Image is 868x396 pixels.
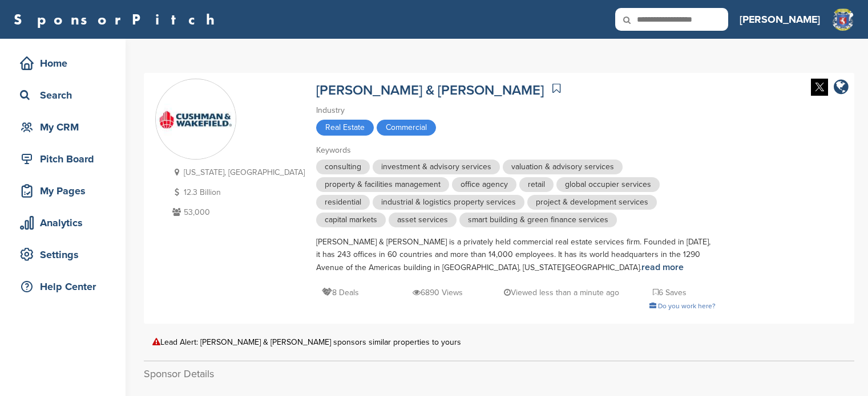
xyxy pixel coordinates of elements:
[834,79,849,97] a: company link
[11,114,114,140] a: My CRM
[14,12,222,27] a: SponsorPitch
[169,205,305,219] p: 53,000
[811,79,828,96] img: Twitter white
[556,177,660,192] span: global occupier services
[316,120,374,136] span: Real Estate
[316,160,370,174] span: consulting
[452,177,516,192] span: office agency
[169,185,305,199] p: 12.3 Billion
[156,80,236,160] img: Sponsorpitch & Cushman & Wakefield
[658,302,716,310] span: Do you work here?
[144,366,854,382] h2: Sponsor Details
[322,285,359,300] p: 8 Deals
[653,285,687,300] p: 6 Saves
[316,213,386,227] span: capital markets
[377,120,436,136] span: Commercial
[17,53,114,74] div: Home
[740,11,820,27] h3: [PERSON_NAME]
[459,213,617,227] span: smart building & green finance services
[316,177,449,192] span: property & facilities management
[11,82,114,108] a: Search
[503,160,623,174] span: valuation & advisory services
[649,302,716,310] a: Do you work here?
[17,213,114,233] div: Analytics
[316,144,716,157] div: Keywords
[504,285,619,300] p: Viewed less than a minute ago
[11,50,114,76] a: Home
[17,117,114,137] div: My CRM
[316,82,544,99] a: [PERSON_NAME] & [PERSON_NAME]
[17,85,114,105] div: Search
[316,104,716,117] div: Industry
[641,262,684,273] a: read more
[11,178,114,204] a: My Pages
[17,244,114,265] div: Settings
[316,195,370,210] span: residential
[11,242,114,268] a: Settings
[740,7,820,32] a: [PERSON_NAME]
[11,146,114,172] a: Pitch Board
[822,350,859,387] iframe: Button to launch messaging window
[389,213,457,227] span: asset services
[373,195,524,210] span: industrial & logistics property services
[17,149,114,169] div: Pitch Board
[527,195,657,210] span: project & development services
[519,177,554,192] span: retail
[831,8,854,32] img: Clean logo
[11,273,114,300] a: Help Center
[169,165,305,179] p: [US_STATE], [GEOGRAPHIC_DATA]
[316,236,716,274] div: [PERSON_NAME] & [PERSON_NAME] is a privately held commercial real estate services firm. Founded i...
[152,338,846,346] div: Lead Alert: [PERSON_NAME] & [PERSON_NAME] sponsors similar properties to yours
[373,160,500,174] span: investment & advisory services
[11,210,114,236] a: Analytics
[17,276,114,297] div: Help Center
[17,181,114,201] div: My Pages
[413,285,463,300] p: 6890 Views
